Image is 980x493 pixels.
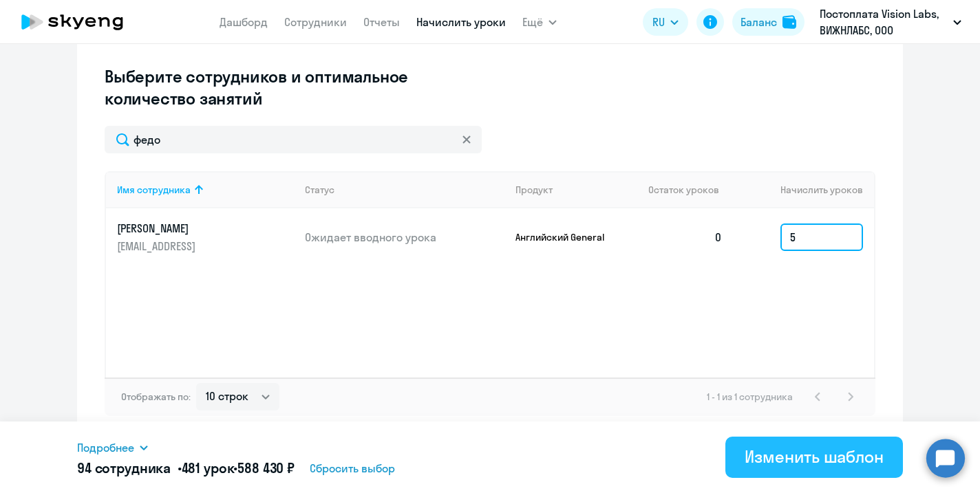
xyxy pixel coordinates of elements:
[121,391,191,403] span: Отображать по:
[105,65,453,109] h3: Выберите сотрудников и оптимальное количество занятий
[522,14,543,30] span: Ещё
[305,184,334,196] div: Статус
[648,184,734,196] div: Остаток уроков
[363,15,400,29] a: Отчеты
[117,184,294,196] div: Имя сотрудника
[77,439,134,456] span: Подробнее
[745,446,884,468] div: Изменить шаблон
[734,171,874,208] th: Начислить уроков
[117,221,294,254] a: [PERSON_NAME][EMAIL_ADDRESS]
[707,391,793,403] span: 1 - 1 из 1 сотрудника
[310,460,395,476] span: Сбросить выбор
[732,8,805,36] button: Балансbalance
[515,231,619,243] p: Английский General
[117,221,271,236] p: [PERSON_NAME]
[648,184,719,196] span: Остаток уроков
[813,6,968,39] button: Постоплата Vision Labs, ВИЖНЛАБС, ООО
[725,437,903,478] button: Изменить шаблон
[637,208,734,266] td: 0
[237,459,295,476] span: 588 430 ₽
[105,126,482,153] input: Поиск по имени, email, продукту или статусу
[117,184,191,196] div: Имя сотрудника
[515,184,553,196] div: Продукт
[515,184,638,196] div: Продукт
[643,8,688,36] button: RU
[741,14,777,30] div: Баланс
[305,230,504,245] p: Ожидает вводного урока
[782,15,796,29] img: balance
[522,8,557,36] button: Ещё
[416,15,506,29] a: Начислить уроки
[305,184,504,196] div: Статус
[182,459,234,476] span: 481 урок
[117,239,271,254] p: [EMAIL_ADDRESS]
[220,15,268,29] a: Дашборд
[77,459,295,478] h5: 94 сотрудника • •
[284,15,347,29] a: Сотрудники
[820,6,948,39] p: Постоплата Vision Labs, ВИЖНЛАБС, ООО
[652,14,665,30] span: RU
